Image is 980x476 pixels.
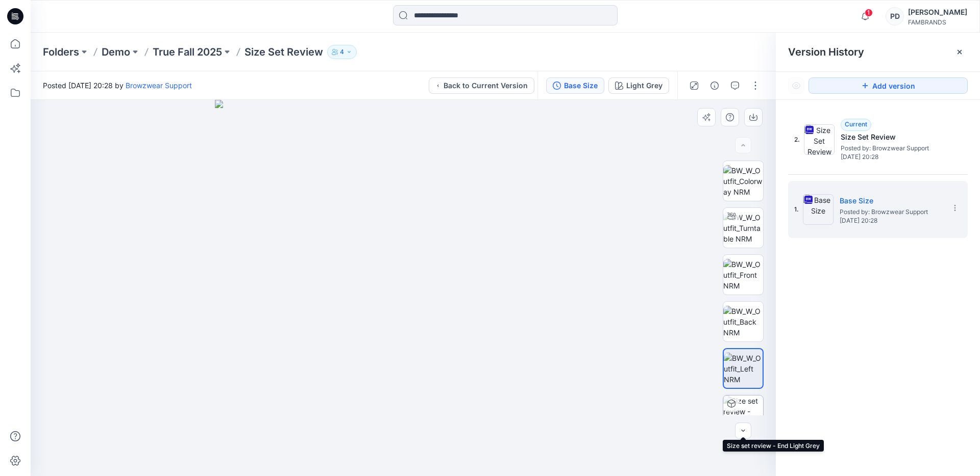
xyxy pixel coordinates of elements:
span: [DATE] 20:28 [841,153,943,161]
img: BW_W_Outfit_Turntable NRM [723,212,763,244]
button: Back to Current Version [429,77,534,94]
div: FAMBRANDS [908,18,967,26]
img: BW_W_Outfit_Colorway NRM [723,165,763,197]
button: Add version [808,77,968,94]
button: Light Grey [608,77,669,94]
span: Version History [788,46,864,58]
h5: Base Size [840,195,942,207]
img: BW_W_Outfit_Back NRM [723,306,763,338]
a: Browzwear Support [126,81,192,90]
div: PD [886,7,904,25]
img: BW_W_Outfit_Left NRM [724,353,763,385]
img: Size Set Review [804,124,835,155]
a: Folders [43,45,79,59]
p: 4 [340,46,344,58]
button: Close [955,48,964,56]
span: 1. [794,205,799,214]
div: [PERSON_NAME] [908,6,967,18]
img: eyJhbGciOiJIUzI1NiIsImtpZCI6IjAiLCJzbHQiOiJzZXMiLCJ0eXAiOiJKV1QifQ.eyJkYXRhIjp7InR5cGUiOiJzdG9yYW... [215,100,592,476]
span: Posted by: Browzwear Support [840,207,942,217]
button: Base Size [546,77,604,94]
img: BW_W_Outfit_Front NRM [723,259,763,291]
a: Demo [102,45,130,59]
span: Posted [DATE] 20:28 by [43,80,192,91]
button: Show Hidden Versions [788,77,804,94]
a: True Fall 2025 [153,45,222,59]
button: 4 [327,45,357,59]
img: Base Size [803,194,834,225]
div: Base Size [564,80,598,91]
img: Size set review - End Light Grey [723,395,763,435]
span: [DATE] 20:28 [840,217,942,224]
span: 1 [865,9,873,17]
span: 2. [794,135,800,144]
div: Light Grey [626,80,663,91]
h5: Size Set Review [841,131,943,143]
span: Current [845,120,867,128]
p: Size Set Review [244,45,323,59]
button: Details [706,77,723,94]
span: Posted by: Browzwear Support [841,143,943,153]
